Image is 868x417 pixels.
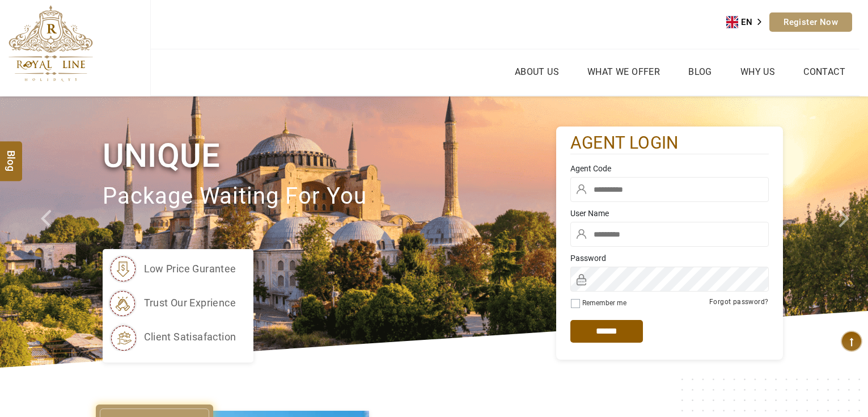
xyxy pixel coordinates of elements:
[685,64,715,80] a: Blog
[108,323,236,351] li: client satisafaction
[570,163,769,174] label: Agent Code
[570,252,769,264] label: Password
[709,298,768,306] a: Forgot password?
[108,289,236,317] li: trust our exprience
[801,64,848,80] a: Contact
[26,96,70,368] a: Check next prev
[585,64,663,80] a: What we Offer
[726,14,769,31] div: Language
[570,132,769,154] h2: agent login
[103,134,556,177] h1: Unique
[570,208,769,219] label: User Name
[582,299,626,307] label: Remember me
[726,14,769,31] a: EN
[726,14,769,31] aside: Language selected: English
[769,12,852,32] a: Register Now
[824,96,868,368] a: Check next image
[103,178,556,216] p: package waiting for you
[9,5,93,82] img: The Royal Line Holidays
[738,64,778,80] a: Why Us
[108,255,236,283] li: low price gurantee
[4,150,19,159] span: Blog
[512,64,562,80] a: About Us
